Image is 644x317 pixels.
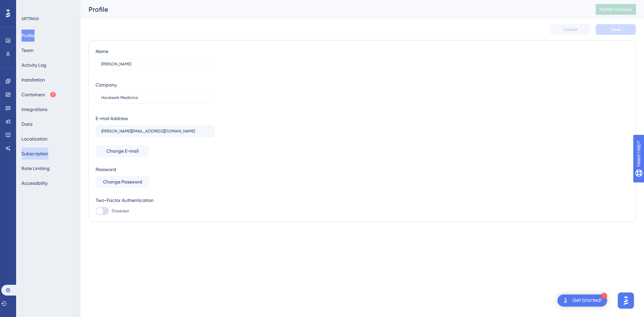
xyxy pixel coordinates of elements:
button: Cancel [550,24,590,35]
button: Integrations [21,103,47,115]
span: Need Help? [16,2,42,10]
div: Get Started! [572,297,602,304]
span: Change E-mail [106,147,139,155]
button: Profile [21,30,35,42]
button: Containers [21,89,56,101]
span: Disabled [112,208,129,214]
button: Accessibility [21,177,48,189]
button: Change Password [96,176,149,188]
button: Localization [21,133,48,145]
div: 1 [601,293,607,299]
span: Save [611,27,621,32]
span: Cancel [563,27,577,32]
iframe: UserGuiding AI Assistant Launcher [616,290,636,311]
div: Name [96,47,108,55]
img: launcher-image-alternative-text [561,297,570,305]
div: E-mail Address [96,114,128,122]
div: SETTINGS [21,16,76,21]
div: Company [96,81,117,89]
button: Save [596,24,636,35]
div: Profile [89,5,579,14]
button: Publish Changes [596,4,636,15]
span: Publish Changes [600,7,632,12]
button: Rate Limiting [21,162,50,174]
input: Name Surname [101,62,209,66]
input: E-mail Address [101,129,209,134]
div: Password [96,165,215,173]
button: Change E-mail [96,145,149,157]
button: Subscription [21,148,48,160]
input: Company Name [101,95,209,100]
div: Two-Factor Authentication [96,196,215,204]
span: Change Password [103,178,142,186]
button: Installation [21,74,45,86]
button: Data [21,118,33,130]
div: Open Get Started! checklist, remaining modules: 1 [557,295,607,307]
button: Activity Log [21,59,46,71]
button: Team [21,44,34,56]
